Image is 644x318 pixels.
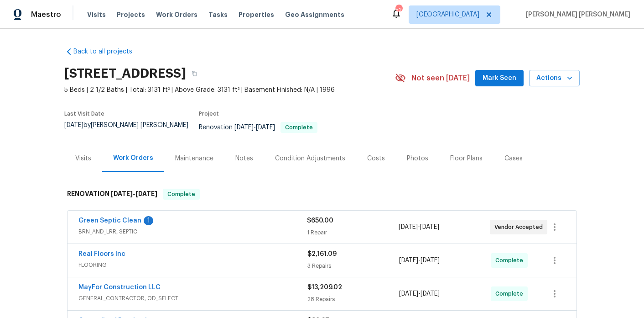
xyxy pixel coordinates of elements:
span: - [399,289,440,298]
span: [DATE] [399,291,418,297]
button: Mark Seen [475,70,524,87]
span: Mark Seen [483,73,516,84]
span: [DATE] [421,291,440,297]
span: Maestro [31,10,61,19]
h6: RENOVATION [67,189,157,200]
div: Visits [75,154,91,163]
span: Projects [117,10,145,19]
span: [DATE] [421,257,440,264]
span: Vendor Accepted [494,223,546,232]
span: [DATE] [64,122,83,128]
span: [DATE] [420,224,439,230]
span: Tasks [208,11,228,18]
span: Properties [239,10,274,19]
div: Condition Adjustments [275,154,345,163]
span: BRN_AND_LRR, SEPTIC [78,227,307,236]
span: FLOORING [78,260,307,270]
span: GENERAL_CONTRACTOR, OD_SELECT [78,294,307,303]
div: Notes [235,154,253,163]
div: 28 Repairs [307,295,399,304]
div: 1 Repair [307,228,398,237]
span: [GEOGRAPHIC_DATA] [416,10,479,19]
div: 52 [395,5,402,15]
div: Photos [407,154,428,163]
span: Complete [281,125,317,130]
span: [DATE] [234,124,254,131]
span: Project [199,111,219,117]
span: Complete [495,256,527,265]
span: $2,161.09 [307,251,337,257]
span: Work Orders [156,10,197,19]
button: Copy Address [186,65,203,82]
span: Visits [87,10,106,19]
div: Work Orders [113,154,153,163]
span: - [234,124,275,131]
span: Renovation [199,124,317,131]
span: 5 Beds | 2 1/2 Baths | Total: 3131 ft² | Above Grade: 3131 ft² | Basement Finished: N/A | 1996 [64,85,395,95]
button: Actions [529,70,580,87]
span: Complete [164,190,199,199]
span: [DATE] [135,191,157,197]
span: Not seen [DATE] [411,74,470,83]
span: [DATE] [256,124,275,131]
div: 3 Repairs [307,261,399,270]
div: Costs [367,154,385,163]
span: - [399,223,439,232]
span: Geo Assignments [285,10,344,19]
span: Complete [495,289,527,298]
span: [DATE] [111,191,133,197]
a: Green Septic Clean [78,217,141,224]
span: [PERSON_NAME] [PERSON_NAME] [522,10,630,19]
div: Floor Plans [450,154,483,163]
span: Actions [536,73,572,84]
div: RENOVATION [DATE]-[DATE]Complete [64,180,580,209]
a: Real Floors Inc [78,251,125,257]
span: $13,209.02 [307,284,342,291]
span: - [111,191,157,197]
span: - [399,256,440,265]
a: MayFor Construction LLC [78,284,161,291]
div: by [PERSON_NAME] [PERSON_NAME] [64,122,199,139]
span: $650.00 [307,217,333,224]
span: Last Visit Date [64,111,104,117]
div: Cases [504,154,523,163]
a: Back to all projects [64,47,152,56]
span: [DATE] [399,257,418,264]
h2: [STREET_ADDRESS] [64,69,186,78]
div: 1 [144,216,153,225]
span: [DATE] [399,224,418,230]
div: Maintenance [175,154,213,163]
